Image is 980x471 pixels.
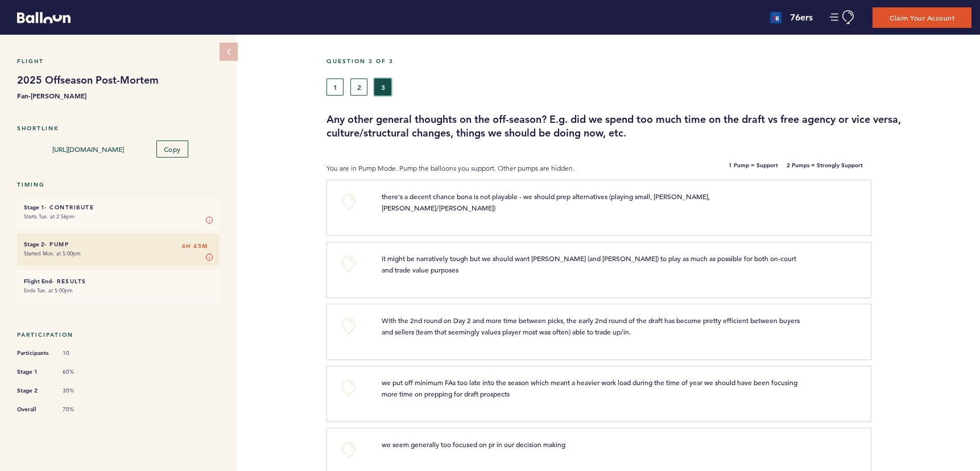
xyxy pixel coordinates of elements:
[24,250,81,257] time: Started Mon. at 5:00pm
[382,316,801,336] span: With the 2nd round on Day 2 and more time between picks, the early 2nd round of the draft has bec...
[17,348,51,359] span: Participants
[24,287,73,294] time: Ends Tue. at 5:00pm
[382,440,565,449] span: we seem generally too focused on pr in our decision making
[350,78,367,96] button: 2
[374,78,391,96] button: 3
[24,278,213,285] h6: - Results
[17,181,220,188] h5: Timing
[24,213,75,220] time: Starts Tue. at 2:56pm
[17,366,51,378] span: Stage 1
[24,204,44,211] small: Stage 1
[17,385,51,396] span: Stage 2
[17,90,220,101] b: Fan-[PERSON_NAME]
[873,7,971,28] button: Claim Your Account
[729,163,778,174] b: 1 Pump = Support
[63,349,97,357] span: 10
[790,11,813,24] h4: 76ers
[326,113,971,140] h3: Any other general thoughts on the off-season? E.g. did we spend too much time on the draft vs fre...
[787,163,863,174] b: 2 Pumps = Strongly Support
[382,192,712,212] span: there's a decent chance bona is not playable - we should prep alternatives (playing small, [PERSO...
[63,368,97,376] span: 60%
[326,163,644,174] p: You are in Pump Mode. Pump the balloons you support. Other pumps are hidden.
[17,404,51,415] span: Overall
[24,204,213,211] h6: - Contribute
[326,78,344,96] button: 1
[17,331,220,338] h5: Participation
[17,57,220,65] h5: Flight
[156,141,188,158] button: Copy
[382,254,798,274] span: it might be narratively tough but we should want [PERSON_NAME] (and [PERSON_NAME]) to play as muc...
[164,144,181,154] span: Copy
[24,278,52,285] small: Flight End
[382,378,799,398] span: we put off minimum FAs too late into the season which meant a heavier work load during the time o...
[9,11,71,23] a: Balloon
[17,12,71,23] svg: Balloon
[24,241,44,248] small: Stage 2
[63,387,97,395] span: 30%
[63,406,97,414] span: 70%
[17,125,220,132] h5: Shortlink
[182,241,208,252] span: 6H 45M
[830,10,855,24] button: Manage Account
[17,73,220,87] h1: 2025 Offseason Post-Mortem
[24,241,213,248] h6: - Pump
[326,57,971,65] h5: Question 3 of 3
